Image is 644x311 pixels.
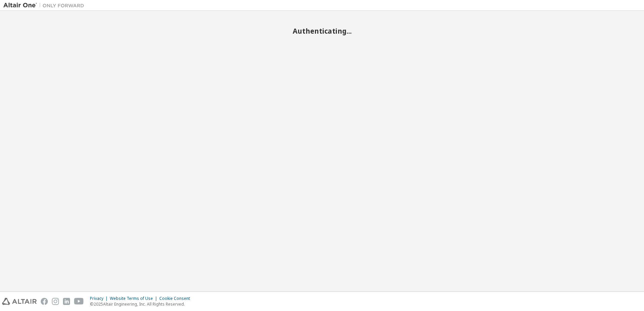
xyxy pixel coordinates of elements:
[63,298,70,305] img: linkedin.svg
[159,296,194,301] div: Cookie Consent
[3,2,88,9] img: Altair One
[41,298,48,305] img: facebook.svg
[110,296,159,301] div: Website Terms of Use
[90,301,194,307] p: © 2025 Altair Engineering, Inc. All Rights Reserved.
[90,296,110,301] div: Privacy
[52,298,59,305] img: instagram.svg
[2,298,37,305] img: altair_logo.svg
[74,298,84,305] img: youtube.svg
[3,27,641,35] h2: Authenticating...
